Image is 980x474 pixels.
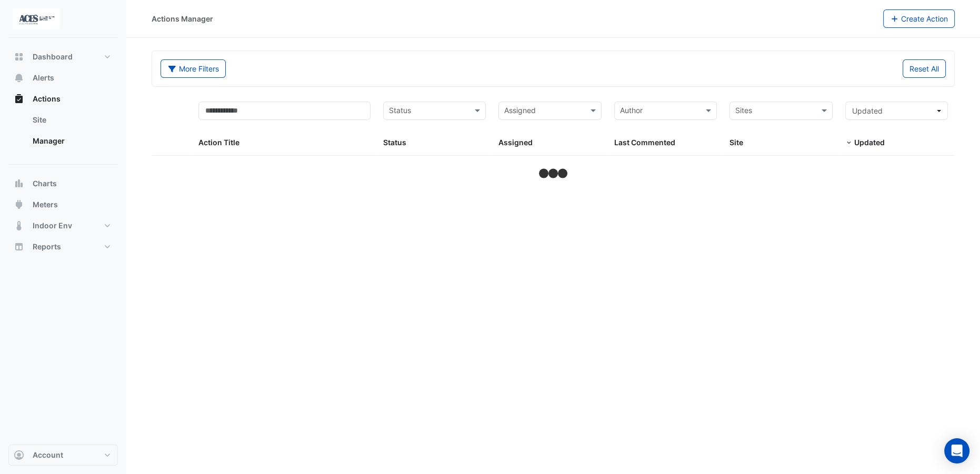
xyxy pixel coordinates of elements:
[883,9,955,28] button: Create Action
[161,59,226,78] button: More Filters
[8,67,118,88] button: Alerts
[33,178,57,189] span: Charts
[8,109,118,156] div: Actions
[33,199,58,210] span: Meters
[903,59,946,78] button: Reset All
[198,138,239,147] span: Action Title
[13,8,60,29] img: Company Logo
[152,13,213,24] div: Actions Manager
[383,138,406,147] span: Status
[14,94,24,104] app-icon: Actions
[729,138,743,147] span: Site
[24,130,118,152] a: Manager
[14,220,24,231] app-icon: Indoor Env
[845,102,948,120] button: Updated
[614,138,675,147] span: Last Commented
[33,220,72,231] span: Indoor Env
[14,73,24,83] app-icon: Alerts
[14,241,24,252] app-icon: Reports
[8,88,118,109] button: Actions
[33,94,61,104] span: Actions
[498,138,533,147] span: Assigned
[33,52,73,62] span: Dashboard
[33,450,63,460] span: Account
[8,236,118,257] button: Reports
[8,46,118,67] button: Dashboard
[8,173,118,194] button: Charts
[944,438,969,463] div: Open Intercom Messenger
[14,199,24,210] app-icon: Meters
[14,178,24,189] app-icon: Charts
[14,52,24,62] app-icon: Dashboard
[33,241,61,252] span: Reports
[24,109,118,130] a: Site
[8,215,118,236] button: Indoor Env
[8,194,118,215] button: Meters
[8,445,118,466] button: Account
[33,73,54,83] span: Alerts
[852,106,883,115] span: Updated
[854,138,885,147] span: Updated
